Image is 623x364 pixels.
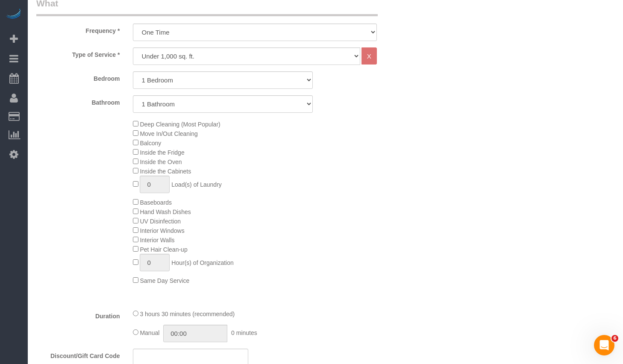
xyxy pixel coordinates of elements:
[140,227,184,234] span: Interior Windows
[140,237,174,244] span: Interior Walls
[30,23,126,35] label: Frequency *
[594,335,614,355] iframe: Intercom live chat
[140,140,161,147] span: Balcony
[140,277,189,284] span: Same Day Service
[30,47,126,59] label: Type of Service *
[171,181,222,188] span: Load(s) of Laundry
[171,259,234,266] span: Hour(s) of Organization
[30,95,126,107] label: Bathroom
[140,149,184,156] span: Inside the Fridge
[140,329,159,336] span: Manual
[30,349,126,360] label: Discount/Gift Card Code
[140,130,197,137] span: Move In/Out Cleaning
[140,218,181,225] span: UV Disinfection
[30,71,126,83] label: Bedroom
[140,168,191,175] span: Inside the Cabinets
[140,246,187,253] span: Pet Hair Clean-up
[5,9,22,21] img: Automaid Logo
[140,199,172,206] span: Baseboards
[231,329,257,336] span: 0 minutes
[140,159,182,165] span: Inside the Oven
[140,311,235,317] span: 3 hours 30 minutes (recommended)
[30,309,126,320] label: Duration
[140,121,220,128] span: Deep Cleaning (Most Popular)
[140,208,191,215] span: Hand Wash Dishes
[611,335,618,342] span: 6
